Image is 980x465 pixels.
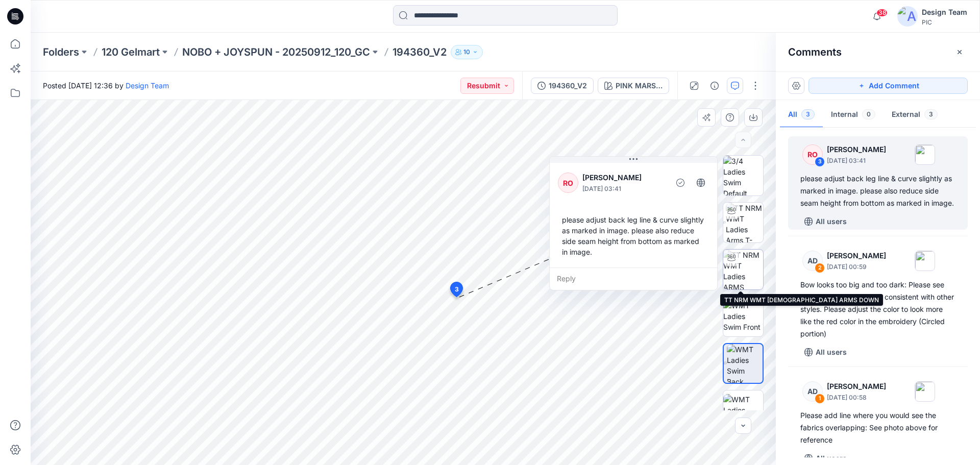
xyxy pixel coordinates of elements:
button: Internal [823,102,884,128]
div: PIC [922,18,967,26]
button: All [780,102,823,128]
button: Details [706,78,723,94]
span: 3 [924,109,938,119]
button: 10 [451,45,483,59]
div: please adjust back leg line & curve slightly as marked in image. please also reduce side seam hei... [800,173,955,209]
span: 38 [876,9,888,17]
p: [PERSON_NAME] [827,380,886,393]
p: [DATE] 00:59 [827,262,886,272]
a: Folders [43,45,79,59]
div: Bow looks too big and too dark: Please see photo and ensure bow is consistent with other styles. ... [800,279,955,340]
button: All users [800,213,851,230]
span: 3 [801,109,815,119]
p: [DATE] 00:58 [827,393,886,403]
button: All users [800,344,851,360]
img: TT NRM WMT Ladies ARMS DOWN [723,250,763,289]
img: avatar [897,6,918,27]
img: 3/4 Ladies Swim Default [723,156,763,195]
a: NOBO + JOYSPUN - 20250912_120_GC [182,45,370,59]
img: WMT Ladies Swim Back [727,344,763,383]
div: 194360_V2 [549,80,587,91]
div: PINK MARSHMELLOW [616,80,663,91]
p: All users [816,452,847,464]
span: 0 [862,109,875,119]
img: WMT Ladies Swim Front [723,300,763,332]
div: AD [802,251,823,271]
button: External [884,102,946,128]
p: [DATE] 03:41 [582,184,666,194]
div: Reply [550,267,717,290]
div: AD [802,381,823,402]
a: 120 Gelmart [102,45,160,59]
p: [PERSON_NAME] [827,250,886,262]
div: 1 [815,394,825,404]
p: 10 [463,46,470,58]
span: 3 [455,285,459,294]
div: please adjust back leg line & curve slightly as marked in image. please also reduce side seam hei... [558,210,709,261]
div: RO [558,173,578,193]
span: Posted [DATE] 12:36 by [43,80,169,91]
a: Design Team [126,81,169,90]
button: PINK MARSHMELLOW [598,78,669,94]
div: 2 [815,263,825,273]
div: Please add line where you would see the fabrics overlapping: See photo above for reference [800,409,955,446]
p: All users [816,215,847,228]
p: [PERSON_NAME] [827,143,886,156]
p: All users [816,346,847,358]
button: Add Comment [808,78,968,94]
p: 194360_V2 [393,45,447,59]
p: [PERSON_NAME] [582,172,666,184]
div: RO [802,144,823,165]
div: Design Team [922,6,967,18]
img: WMT Ladies Swim Left [723,394,763,426]
button: 194360_V2 [531,78,594,94]
img: TT NRM WMT Ladies Arms T-POSE [726,203,763,242]
div: 3 [815,157,825,167]
h2: Comments [788,46,842,58]
p: [DATE] 03:41 [827,156,886,166]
